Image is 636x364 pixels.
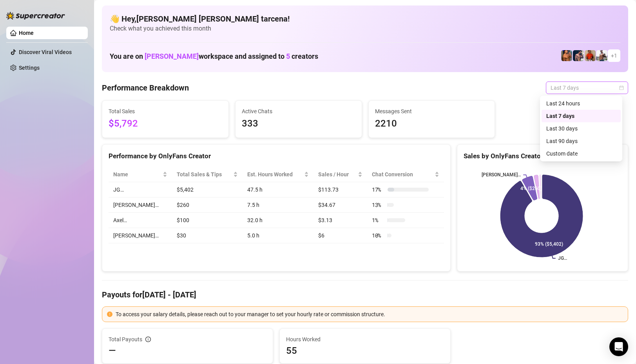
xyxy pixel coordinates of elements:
[102,82,189,93] h4: Performance Breakdown
[542,147,621,160] div: Custom date
[109,344,116,357] span: —
[242,116,355,131] span: 333
[110,52,318,61] h1: You are on workspace and assigned to creators
[110,24,620,33] span: Check what you achieved this month
[109,107,222,116] span: Total Sales
[313,228,367,243] td: $6
[172,167,243,182] th: Total Sales & Tips
[542,122,621,135] div: Last 30 days
[102,289,628,300] h4: Payouts for [DATE] - [DATE]
[546,99,616,108] div: Last 24 hours
[242,107,355,116] span: Active Chats
[313,182,367,197] td: $113.73
[247,170,303,179] div: Est. Hours Worked
[286,344,444,357] span: 55
[243,213,313,228] td: 32.0 h
[107,311,112,317] span: exclamation-circle
[546,124,616,133] div: Last 30 days
[542,97,621,110] div: Last 24 hours
[372,185,384,194] span: 17 %
[372,201,384,209] span: 13 %
[318,170,356,179] span: Sales / Hour
[286,52,290,60] span: 5
[116,310,623,319] div: To access your salary details, please reach out to your manager to set your hourly rate or commis...
[6,12,65,20] img: logo-BBDzfeDw.svg
[464,151,622,161] div: Sales by OnlyFans Creator
[546,137,616,145] div: Last 90 days
[243,197,313,213] td: 7.5 h
[609,337,628,356] div: Open Intercom Messenger
[372,216,384,225] span: 1 %
[19,65,40,71] a: Settings
[375,116,489,131] span: 2210
[109,116,222,131] span: $5,792
[243,228,313,243] td: 5.0 h
[573,50,584,61] img: Axel
[372,170,433,179] span: Chat Conversion
[109,182,172,197] td: JG…
[286,335,444,344] span: Hours Worked
[109,335,142,344] span: Total Payouts
[372,231,384,240] span: 10 %
[313,167,367,182] th: Sales / Hour
[551,82,623,94] span: Last 7 days
[19,49,72,55] a: Discover Viral Videos
[19,30,34,36] a: Home
[172,197,243,213] td: $260
[172,228,243,243] td: $30
[243,182,313,197] td: 47.5 h
[619,85,624,90] span: calendar
[561,50,572,61] img: JG
[145,337,151,342] span: info-circle
[542,135,621,147] div: Last 90 days
[172,182,243,197] td: $5,402
[172,213,243,228] td: $100
[367,167,444,182] th: Chat Conversion
[611,51,617,60] span: + 1
[110,13,620,24] h4: 👋 Hey, [PERSON_NAME] [PERSON_NAME] tarcena !
[113,170,161,179] span: Name
[596,50,607,61] img: JUSTIN
[482,172,521,178] text: [PERSON_NAME]…
[109,151,444,161] div: Performance by OnlyFans Creator
[546,149,616,158] div: Custom date
[375,107,489,116] span: Messages Sent
[585,50,596,61] img: Justin
[313,197,367,213] td: $34.67
[542,110,621,122] div: Last 7 days
[109,197,172,213] td: [PERSON_NAME]…
[558,255,567,261] text: JG…
[313,213,367,228] td: $3.13
[546,112,616,120] div: Last 7 days
[109,213,172,228] td: Axel…
[177,170,232,179] span: Total Sales & Tips
[109,228,172,243] td: [PERSON_NAME]…
[109,167,172,182] th: Name
[145,52,199,60] span: [PERSON_NAME]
